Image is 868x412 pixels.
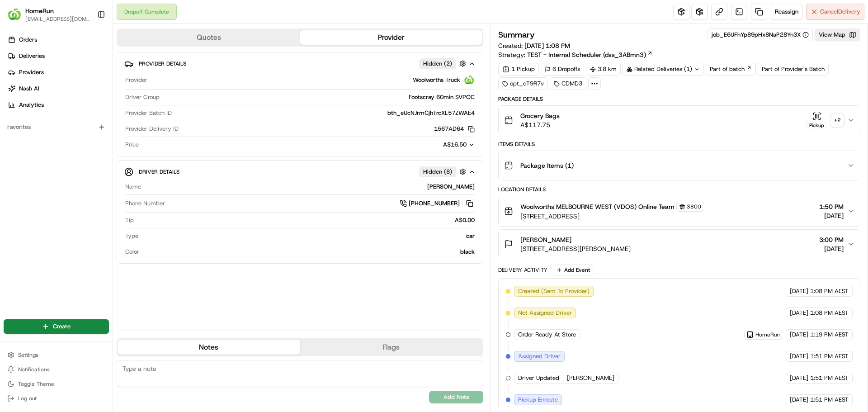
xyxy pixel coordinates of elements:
div: Delivery Activity [498,266,547,274]
span: [DATE] [790,374,808,382]
div: [PERSON_NAME] [145,183,475,191]
span: [DATE] [819,211,844,220]
img: ww.png [464,75,475,85]
span: bth_eUcNJrmCjhTrcXL57ZWAE4 [387,109,475,117]
div: Location Details [498,186,860,193]
button: Create [4,319,109,334]
button: Toggle Theme [4,378,109,390]
span: HomeRun [755,331,780,338]
span: Pickup Enroute [518,396,558,404]
span: Driver Details [139,168,179,175]
span: [DATE] [790,396,808,404]
span: Create [53,322,71,331]
div: + 2 [831,114,844,127]
div: Items Details [498,141,860,148]
span: Analytics [19,101,44,109]
span: 3:00 PM [819,235,844,244]
span: Hidden ( 8 ) [423,168,452,176]
span: [DATE] 1:08 PM [524,42,570,50]
span: Phone Number [125,199,165,208]
button: Notifications [4,363,109,376]
span: [PHONE_NUMBER] [409,199,460,208]
a: Providers [4,65,113,80]
div: car [142,232,475,240]
span: Toggle Theme [18,380,54,388]
button: Pickup+2 [806,112,844,129]
button: Add Event [553,265,593,275]
span: Package Items ( 1 ) [520,161,574,170]
span: Created: [498,41,570,50]
span: Reassign [775,8,798,16]
span: 1:51 PM AEST [810,352,849,360]
button: HomeRun [25,6,54,15]
button: Provider [300,30,483,45]
span: A$16.50 [443,141,467,148]
span: Nash AI [19,85,39,93]
button: Woolworths MELBOURNE WEST (VDOS) Online Team3800[STREET_ADDRESS]1:50 PM[DATE] [499,196,860,226]
span: Driver Group [125,93,160,101]
img: HomeRun [7,7,22,22]
button: job_E6UFhYp89pHx8NaP28Yn3X [712,31,809,39]
span: Settings [18,351,38,359]
span: Log out [18,395,37,402]
button: HomeRunHomeRun[EMAIL_ADDRESS][DOMAIN_NAME] [4,4,94,25]
div: Pickup [806,122,827,129]
span: Hidden ( 2 ) [423,60,452,68]
button: Quotes [118,30,300,45]
span: Driver Updated [518,374,559,382]
span: Cancel Delivery [820,8,860,16]
button: [EMAIL_ADDRESS][DOMAIN_NAME] [25,15,90,23]
button: Pickup [806,112,827,129]
button: View Map [815,28,860,41]
span: 3800 [687,203,701,210]
span: [PERSON_NAME] [567,374,614,382]
span: Assigned Driver [518,352,561,360]
span: 1:08 PM AEST [810,287,849,295]
span: Provider Batch ID [125,109,172,117]
span: Woolworths MELBOURNE WEST (VDOS) Online Team [520,202,675,211]
button: Flags [300,340,483,355]
div: Related Deliveries (1) [623,63,704,76]
span: Provider Details [139,60,186,67]
button: Log out [4,392,109,405]
span: Provider [125,76,147,84]
button: Reassign [771,4,802,20]
span: [DATE] [819,244,844,253]
a: Part of batch [706,63,756,76]
span: Type [125,232,138,240]
span: 1:51 PM AEST [810,396,849,404]
h3: Summary [498,31,535,39]
span: TEST - Internal Scheduler (dss_3ABmn3) [527,50,646,59]
div: Strategy: [498,50,653,59]
span: Order Ready At Store [518,331,576,339]
button: Provider DetailsHidden (2) [124,56,476,71]
div: 3.8 km [586,63,621,76]
span: Color [125,248,139,256]
span: Deliveries [19,52,45,60]
span: Not Assigned Driver [518,309,572,317]
span: 1:08 PM AEST [810,309,849,317]
span: Provider Delivery ID [125,125,179,133]
span: Providers [19,68,44,76]
div: Favorites [4,120,109,134]
div: 6 Dropoffs [541,63,584,76]
div: opt_cT9R7v [498,77,548,90]
button: Notes [118,340,300,355]
span: Woolworths Truck [413,76,460,84]
span: Footscray 60min SVPOC [409,93,475,101]
span: Grocery Bags [520,111,560,120]
button: Hidden (2) [419,58,468,69]
button: Package Items (1) [499,151,860,180]
span: Created (Sent To Provider) [518,287,590,295]
a: Deliveries [4,49,113,63]
span: A$117.75 [520,120,560,129]
span: [DATE] [790,352,808,360]
a: Nash AI [4,81,113,96]
a: Orders [4,33,113,47]
div: Package Details [498,95,860,103]
button: CancelDelivery [806,4,864,20]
